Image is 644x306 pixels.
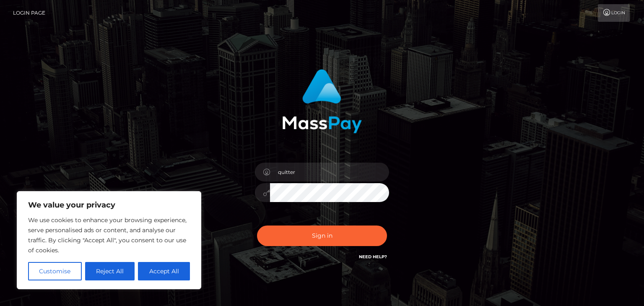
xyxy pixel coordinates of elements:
img: MassPay Login [282,69,362,133]
a: Login Page [13,4,45,22]
p: We use cookies to enhance your browsing experience, serve personalised ads or content, and analys... [28,215,190,255]
button: Accept All [138,262,190,280]
button: Sign in [257,226,387,246]
p: We value your privacy [28,200,190,210]
button: Customise [28,262,82,280]
button: Reject All [85,262,135,280]
input: Username... [270,163,389,182]
a: Need Help? [359,254,387,259]
div: We value your privacy [17,191,201,289]
a: Login [598,4,630,22]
